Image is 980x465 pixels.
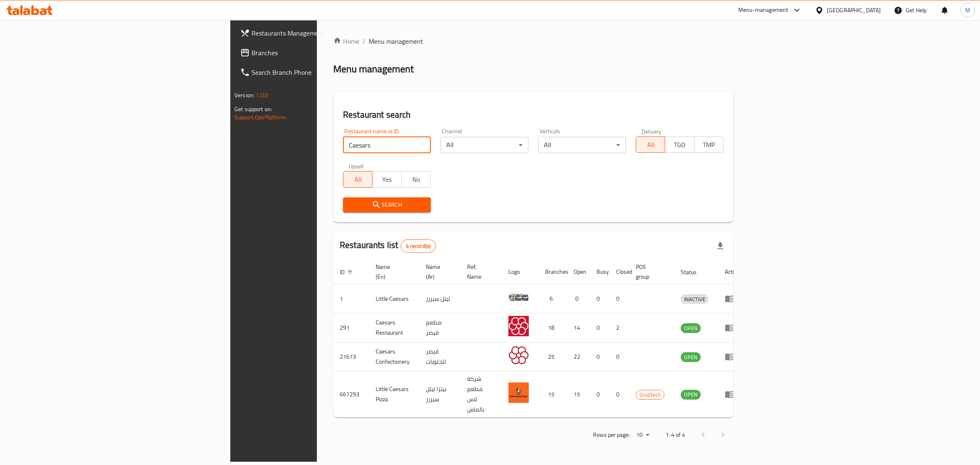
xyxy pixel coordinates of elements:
span: Search [350,200,424,210]
span: Menu management [369,36,423,46]
button: TGO [665,136,694,153]
label: Upsell [349,163,364,169]
label: Delivery [641,128,662,134]
td: 2 [610,313,629,342]
span: TMP [698,139,720,151]
td: 0 [590,371,610,418]
div: Menu-management [738,5,788,15]
td: 0 [590,284,610,313]
button: Yes [372,171,401,188]
div: Menu [725,323,740,333]
span: OPEN [681,353,701,362]
a: Restaurants Management [234,23,394,43]
img: Caesars Restaurant [508,316,529,336]
a: Search Branch Phone [234,63,394,82]
th: Action [718,259,746,284]
div: Menu [725,389,740,399]
p: 1-4 of 4 [666,430,685,440]
span: OPEN [681,390,701,399]
button: All [343,171,372,188]
td: Little Caesars [369,284,419,313]
span: M [965,6,970,15]
th: Open [567,259,590,284]
div: [GEOGRAPHIC_DATA] [827,6,881,15]
td: Caesars Restaurant [369,313,419,342]
h2: Restaurant search [343,109,724,121]
div: OPEN [681,323,701,333]
td: 6 [539,284,567,313]
td: 0 [590,342,610,371]
td: بيتزا ليتل سيزرز [419,371,461,418]
span: Name (En) [376,262,410,282]
span: No [405,174,428,186]
div: Menu [725,294,740,304]
td: 14 [567,313,590,342]
div: Rows per page: [633,429,653,441]
div: All [538,137,626,153]
img: Little Caesars [508,287,529,307]
h2: Restaurants list [340,239,436,253]
img: Little Caesars Pizza [508,382,529,403]
td: 15 [567,371,590,418]
td: 0 [610,284,629,313]
th: Branches [539,259,567,284]
button: All [636,136,665,153]
td: 22 [567,342,590,371]
div: Export file [710,236,730,256]
td: قيصر للحلويات [419,342,461,371]
td: 0 [610,342,629,371]
td: 0 [610,371,629,418]
th: Logo [502,259,539,284]
span: Search Branch Phone [252,67,388,77]
td: 15 [539,371,567,418]
input: Search for restaurant name or ID.. [343,137,431,153]
span: POS group [636,262,664,282]
button: No [401,171,431,188]
span: 1.0.0 [256,90,268,101]
td: ليتل سيزرز [419,284,461,313]
span: INACTIVE [681,295,708,304]
button: TMP [694,136,724,153]
table: enhanced table [333,259,746,418]
span: Branches [252,48,388,58]
button: Search [343,197,431,212]
div: Menu [725,352,740,362]
nav: breadcrumb [333,36,733,46]
a: Branches [234,43,394,63]
td: Caesars Confectionery [369,342,419,371]
span: Ref. Name [467,262,492,282]
p: Rows per page: [593,430,630,440]
span: Restaurants Management [252,28,388,38]
span: Name (Ar) [426,262,451,282]
span: TGO [668,139,691,151]
span: GrubTech [636,390,664,400]
td: شركة مطعم لاس بالماس [461,371,502,418]
td: مطعم قيصر [419,313,461,342]
a: Support.OpsPlatform [234,112,286,123]
th: Busy [590,259,610,284]
span: Yes [376,174,398,186]
span: OPEN [681,324,701,333]
span: Get support on: [234,104,272,114]
div: All [441,137,528,153]
span: Status [681,267,707,277]
div: Total records count [401,239,436,253]
span: Version: [234,90,254,101]
td: 0 [590,313,610,342]
span: All [347,174,369,186]
td: Little Caesars Pizza [369,371,419,418]
span: 4 record(s) [401,242,436,250]
img: Caesars Confectionery [508,345,529,365]
span: ID [340,267,355,277]
td: 25 [539,342,567,371]
div: OPEN [681,352,701,362]
td: 18 [539,313,567,342]
td: 0 [567,284,590,313]
th: Closed [610,259,629,284]
span: All [639,139,662,151]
